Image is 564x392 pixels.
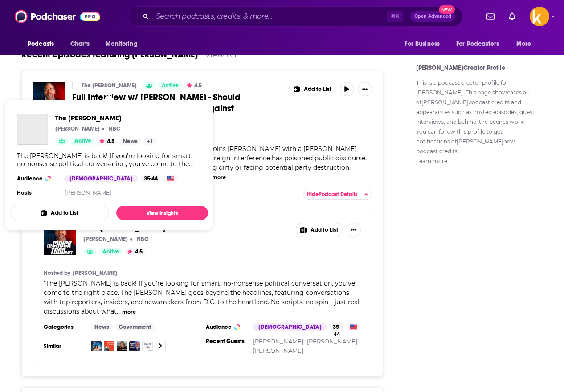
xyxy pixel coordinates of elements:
a: Show notifications dropdown [483,9,498,24]
button: open menu [450,36,512,53]
button: more [212,174,226,181]
img: NBC Meet the Press [91,341,102,351]
button: open menu [21,36,65,53]
img: The Michael Steele Podcast [129,341,140,351]
h4: Hosted by [44,269,70,277]
button: Show profile menu [530,7,549,26]
a: NBCNBC [135,236,149,243]
a: Full Interview w/ [PERSON_NAME] - Should Democrats “Fight Fire With Fire” Against [PERSON_NAME]? [72,92,283,125]
a: The Chuck ToddCast [72,82,79,89]
button: open menu [510,36,543,53]
span: Active [162,81,179,90]
div: [DEMOGRAPHIC_DATA] [253,323,327,331]
button: Add to List [10,206,109,220]
p: NBC [109,125,121,132]
img: Matt Lewis and the News [104,341,114,351]
button: Open AdvancedNew [410,11,455,22]
button: Add to List [296,223,343,237]
span: Active [102,248,119,257]
img: User Profile [530,7,549,26]
a: [PERSON_NAME] [65,189,111,196]
h3: Similar [44,343,84,350]
a: NBCNBC [106,125,121,132]
a: [PERSON_NAME], [307,338,359,345]
span: New [439,5,455,14]
p: This is a podcast creator profile for . This page showcases all of [PERSON_NAME] podcast credits ... [416,78,535,166]
span: Charts [70,38,90,50]
div: 35-44 [140,175,161,182]
span: For Business [405,38,440,50]
button: more [122,308,136,316]
span: Open Advanced [414,14,451,19]
div: 35-44 [329,323,344,331]
div: The [PERSON_NAME] is back! If you're looking for smart, no-nonsense political conversation, you'v... [17,152,201,168]
a: +1 [143,138,157,145]
span: Monitoring [106,38,137,50]
span: " [44,279,360,315]
a: [PERSON_NAME] [253,347,303,354]
div: [DEMOGRAPHIC_DATA] [64,175,138,182]
h3: Audience [17,175,57,182]
a: The Chuck ToddCast [17,114,48,145]
a: Show additional information [416,158,447,164]
span: More [516,38,531,50]
h3: Categories [44,323,84,331]
button: 4.5 [97,138,117,145]
img: TAC Right Now [142,341,153,351]
button: Show More Button [290,82,336,96]
a: View Insights [116,206,208,220]
a: The [PERSON_NAME] [82,82,137,89]
a: Active [158,82,182,89]
button: Show More Button [347,223,361,237]
a: [PERSON_NAME] [416,89,463,96]
h3: Recent Guests [206,338,246,345]
h4: [PERSON_NAME] Creator Profile [416,64,535,72]
a: Show notifications dropdown [505,9,519,24]
img: Podchaser - Follow, Share and Rate Podcasts [15,8,100,25]
img: The Chuck ToddCast [44,223,76,255]
img: Deadline: White House [117,341,127,351]
p: [PERSON_NAME] [83,236,128,243]
a: Government [115,323,155,331]
img: Full Interview w/ Jared Moskowitz - Should Democrats “Fight Fire With Fire” Against Trump? [33,82,65,114]
button: open menu [398,36,451,53]
button: HidePodcast Details [303,189,372,200]
h4: Hosts [17,189,32,196]
a: News [119,138,141,145]
a: [PERSON_NAME] [73,269,117,277]
a: Active [99,248,123,255]
a: The Chuck ToddCast [55,114,157,122]
span: The [PERSON_NAME] [55,114,157,122]
span: Add to List [304,86,331,93]
span: Podcasts [28,38,54,50]
button: 4.5 [184,82,204,89]
span: ... [117,307,121,315]
div: Search podcasts, credits, & more... [128,6,463,27]
h3: Audience [206,323,246,331]
span: ⌘ K [387,11,403,22]
button: 4.5 [125,248,145,255]
p: [PERSON_NAME] [55,125,100,132]
a: Active [71,138,95,145]
input: Search podcasts, credits, & more... [152,9,387,24]
span: Hide Podcast Details [307,191,357,197]
span: For Podcasters [456,38,499,50]
a: Charts [65,36,95,53]
button: open menu [99,36,149,53]
a: [PERSON_NAME], [253,338,305,345]
button: Show More Button [358,82,372,96]
span: The [PERSON_NAME] is back! If you're looking for smart, no-nonsense political conversation, you'v... [44,279,360,315]
p: NBC [137,236,149,243]
span: Full Interview w/ [PERSON_NAME] - Should Democrats “Fight Fire With Fire” Against [PERSON_NAME]? [72,92,241,125]
span: Logged in as sshawan [530,7,549,26]
a: News [91,323,113,331]
span: Active [74,137,91,146]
